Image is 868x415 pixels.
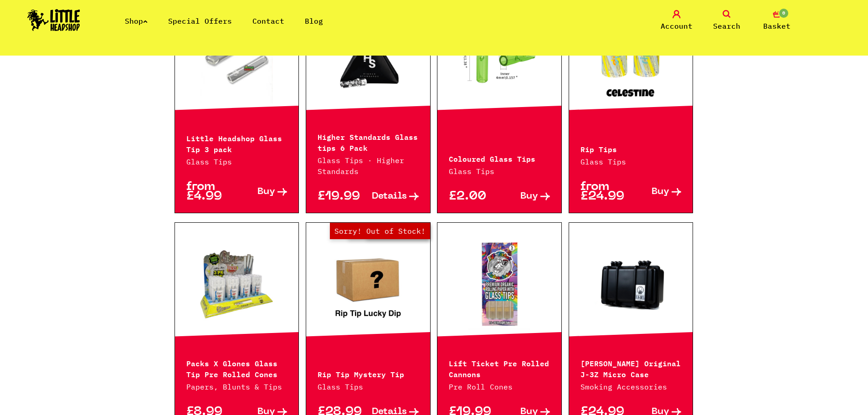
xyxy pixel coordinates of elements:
p: [PERSON_NAME] Original J-3Z Micro Case [580,357,682,379]
img: Little Head Shop Logo [27,9,80,31]
a: Contact [252,16,284,26]
a: Buy [236,182,287,201]
p: Little Headshop Glass Tip 3 pack [186,132,288,154]
span: Search [713,20,740,31]
p: Glass Tips [318,381,419,392]
span: Buy [652,187,669,197]
span: 0 [778,8,789,19]
span: Account [661,20,693,31]
p: Coloured Glass Tips [449,153,550,164]
a: Buy [631,182,682,201]
p: Papers, Blunts & Tips [186,381,288,392]
p: Glass Tips [186,156,288,167]
p: £19.99 [318,192,368,201]
p: Rip Tips [580,143,682,154]
span: Basket [763,20,791,31]
p: £2.00 [449,192,499,201]
a: Special Offers [168,16,232,26]
span: Buy [520,192,538,201]
p: from £24.99 [580,182,631,201]
a: Out of Stock Hurry! Low Stock Sorry! Out of Stock! [306,239,430,330]
p: Glass Tips [449,166,550,177]
a: Out of Stock Hurry! Low Stock Sorry! Out of Stock! [306,12,430,103]
p: Smoking Accessories [580,381,682,392]
p: Pre Roll Cones [449,381,550,392]
p: Glass Tips · Higher Standards [318,155,419,177]
span: Sorry! Out of Stock! [330,223,430,239]
p: Packs X Glones Glass Tip Pre Rolled Cones [186,357,288,379]
a: Details [368,192,419,201]
a: Blog [305,16,323,26]
p: Higher Standards Glass tips 6 Pack [318,131,419,153]
a: Buy [499,192,550,201]
p: Lift Ticket Pre Rolled Cannons [449,357,550,379]
span: Details [372,192,407,201]
p: Glass Tips [580,156,682,167]
p: Rip Tip Mystery Tip [318,368,419,379]
a: Shop [125,16,148,26]
a: Search [704,10,750,31]
p: from £4.99 [186,182,237,201]
span: Buy [257,187,275,197]
a: 0 Basket [754,10,800,31]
